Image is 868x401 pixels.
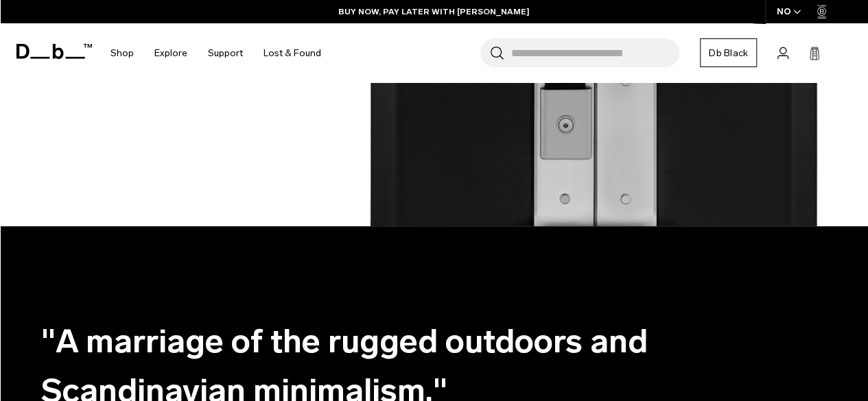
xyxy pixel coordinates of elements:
[338,5,530,18] a: BUY NOW, PAY LATER WITH [PERSON_NAME]
[263,29,321,77] a: Lost & Found
[154,29,187,77] a: Explore
[100,23,331,83] nav: Main Navigation
[110,29,134,77] a: Shop
[700,38,757,67] a: Db Black
[208,29,243,77] a: Support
